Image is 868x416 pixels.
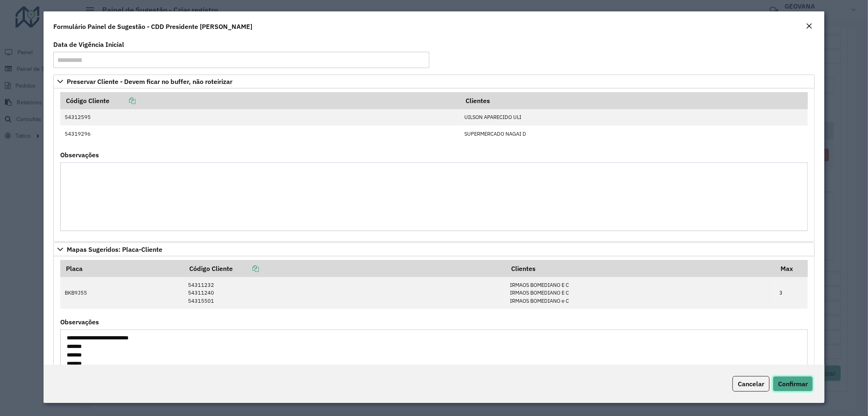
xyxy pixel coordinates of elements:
th: Placa [60,260,184,277]
span: Mapas Sugeridos: Placa-Cliente [67,246,162,253]
button: Confirmar [773,376,813,392]
td: 3 [775,277,808,309]
a: Mapas Sugeridos: Placa-Cliente [53,242,815,256]
td: 54312595 [60,109,460,125]
th: Código Cliente [60,92,460,109]
div: Preservar Cliente - Devem ficar no buffer, não roteirizar [53,88,815,242]
td: SUPERMERCADO NAGAI D [460,125,807,142]
label: Observações [60,317,99,327]
span: Confirmar [778,380,808,388]
a: Copiar [233,264,259,273]
button: Cancelar [732,376,770,392]
th: Clientes [460,92,807,109]
td: 54311232 54311240 54315501 [184,277,505,309]
div: Mapas Sugeridos: Placa-Cliente [53,256,815,409]
th: Código Cliente [184,260,505,277]
td: UILSON APARECIDO ULI [460,109,807,125]
th: Clientes [506,260,775,277]
h4: Formulário Painel de Sugestão - CDD Presidente [PERSON_NAME] [53,22,252,31]
em: Fechar [806,23,812,29]
td: BKB9J55 [60,277,184,309]
label: Observações [60,150,99,160]
td: IRMAOS BOMEDIANO E C IRMAOS BOMEDIANO E C IRMAOS BOMEDIANO e C [506,277,775,309]
span: Preservar Cliente - Devem ficar no buffer, não roteirizar [67,78,232,85]
button: Close [803,21,815,32]
th: Max [775,260,808,277]
label: Data de Vigência Inicial [53,40,124,49]
td: 54319296 [60,125,460,142]
a: Copiar [109,97,136,105]
span: Cancelar [738,380,764,388]
a: Preservar Cliente - Devem ficar no buffer, não roteirizar [53,75,815,88]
